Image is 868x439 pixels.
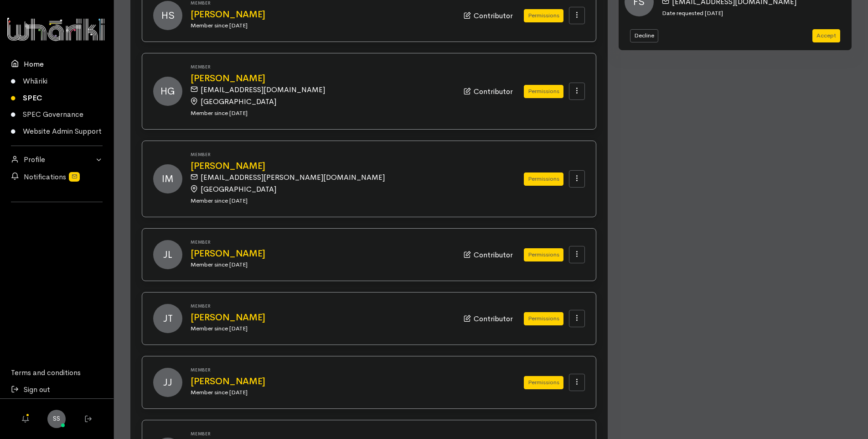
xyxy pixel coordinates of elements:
[47,410,66,428] a: SS
[191,0,453,5] h6: Member
[524,9,563,22] button: Permissions
[191,171,496,183] div: [EMAIL_ADDRESS][PERSON_NAME][DOMAIN_NAME]
[153,1,182,30] span: HS
[191,183,496,195] div: [GEOGRAPHIC_DATA]
[191,431,453,436] h6: Member
[524,376,563,389] button: Permissions
[191,73,453,84] a: [PERSON_NAME]
[191,313,453,323] a: [PERSON_NAME]
[464,10,513,21] div: Contributor
[191,388,248,396] small: Member since [DATE]
[191,152,502,157] h6: Member
[464,249,513,261] div: Contributor
[524,312,563,325] button: Permissions
[153,240,182,269] span: JL
[191,10,453,20] a: [PERSON_NAME]
[153,164,182,193] span: IM
[662,9,723,17] small: Date requested [DATE]
[153,304,182,333] span: JT
[191,376,502,387] a: [PERSON_NAME]
[191,84,447,95] div: [EMAIL_ADDRESS][DOMAIN_NAME]
[630,29,658,42] button: Decline
[191,249,453,259] a: [PERSON_NAME]
[524,85,563,98] button: Permissions
[191,197,248,204] small: Member since [DATE]
[464,85,513,97] div: Contributor
[524,248,563,261] button: Permissions
[524,172,563,186] button: Permissions
[191,240,453,245] h6: Member
[464,313,513,324] div: Contributor
[191,261,248,268] small: Member since [DATE]
[39,208,75,219] iframe: LinkedIn Embedded Content
[191,64,453,69] h6: Member
[191,303,453,308] h6: Member
[191,21,248,29] small: Member since [DATE]
[191,95,447,107] div: [GEOGRAPHIC_DATA]
[191,367,502,372] h6: Member
[191,109,248,117] small: Member since [DATE]
[153,77,182,106] span: HG
[812,29,840,42] button: Accept
[191,324,248,332] small: Member since [DATE]
[191,161,502,171] a: [PERSON_NAME]
[153,368,182,397] span: JJ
